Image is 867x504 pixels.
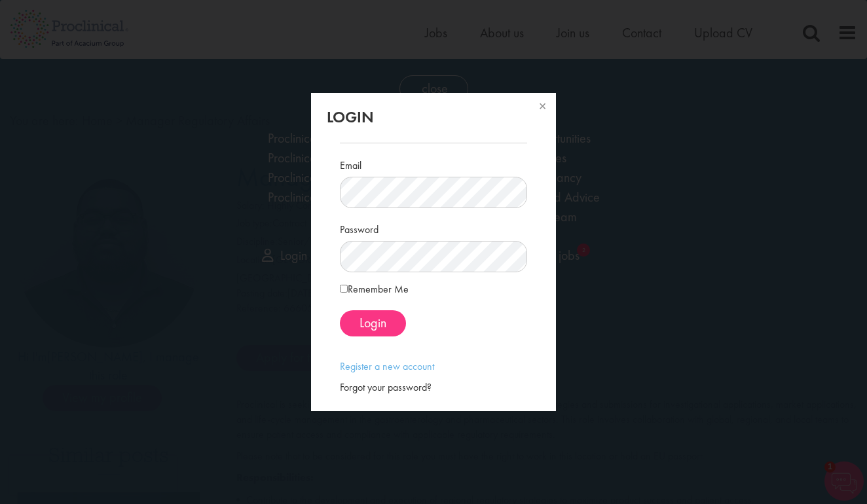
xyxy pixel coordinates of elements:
span: Login [360,314,386,331]
h2: Login [327,109,540,126]
button: Login [340,310,406,336]
label: Remember Me [340,282,409,297]
input: Remember Me [340,285,348,293]
label: Password [340,218,378,238]
label: Email [340,154,361,173]
a: Register a new account [340,359,434,373]
div: Forgot your password? [340,380,526,395]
